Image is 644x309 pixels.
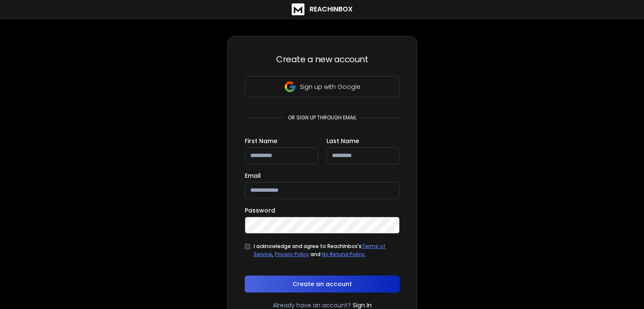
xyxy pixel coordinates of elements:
a: No Refund Policy. [322,251,366,258]
label: Last Name [326,138,359,144]
label: Password [245,207,275,213]
p: Sign up with Google [300,83,360,91]
a: ReachInbox [292,3,353,15]
label: First Name [245,138,277,144]
button: Create an account [245,276,400,292]
button: Sign up with Google [245,76,400,97]
label: Email [245,173,261,179]
p: or sign up through email [285,114,360,121]
a: Privacy Policy [275,251,309,258]
h1: ReachInbox [310,4,353,14]
h3: Create a new account [245,53,400,65]
div: I acknowledge and agree to ReachInbox's , and [254,242,400,259]
img: logo [292,3,304,15]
